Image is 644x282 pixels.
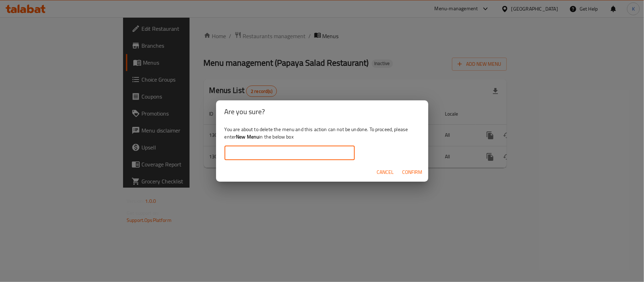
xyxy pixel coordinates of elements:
[402,168,423,177] span: Confirm
[236,132,259,141] b: New Menu
[225,106,420,117] h2: Are you sure?
[374,166,397,179] button: Cancel
[377,168,394,177] span: Cancel
[216,123,428,163] div: You are about to delete the menu and this action can not be undone. To proceed, please enter in t...
[400,166,425,179] button: Confirm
